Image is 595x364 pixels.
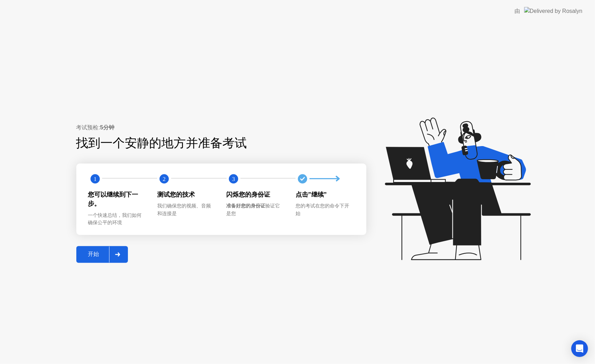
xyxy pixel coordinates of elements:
[571,340,588,357] div: Open Intercom Messenger
[227,202,285,217] div: 验证它是您
[78,251,109,258] div: 开始
[157,202,215,217] div: 我们确保您的视频、音频和连接是
[514,7,520,15] div: 由
[157,190,215,199] div: 测试您的技术
[524,7,582,15] img: Delivered by Rosalyn
[76,134,322,152] div: 找到一个安静的地方并准备考试
[76,123,366,132] div: 考试预检:
[232,176,235,182] text: 3
[76,246,128,263] button: 开始
[93,176,96,182] text: 1
[227,203,266,208] b: 准备好您的身份证
[227,190,285,199] div: 闪烁您的身份证
[100,124,114,130] b: 5分钟
[88,212,146,227] div: 一个快速总结，我们如何确保公平的环境
[88,190,146,208] div: 您可以继续到下一步。
[296,202,354,217] div: 您的考试在您的命令下开始
[296,190,354,199] div: 点击”继续”
[163,176,166,182] text: 2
